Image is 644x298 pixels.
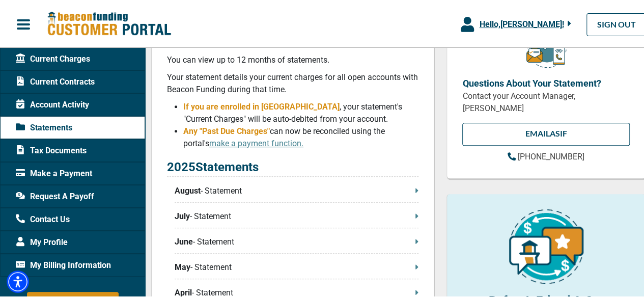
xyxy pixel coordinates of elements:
[209,137,303,147] a: make a payment function.
[462,121,630,144] a: EMAILAsif
[508,149,584,161] a: [PHONE_NUMBER]
[167,52,418,65] p: You can view up to 12 months of statements.
[175,209,190,221] span: July
[16,51,90,64] span: Current Charges
[16,74,95,87] span: Current Contracts
[175,234,193,247] span: June
[16,97,89,110] span: Account Activity
[167,70,418,94] p: Your statement details your current charges for all open accounts with Beacon Funding during that...
[16,258,111,270] span: My Billing Information
[462,89,630,113] p: Contact your Account Manager, [PERSON_NAME]
[175,285,418,297] p: - Statement
[175,285,192,297] span: April
[47,10,171,36] img: Beacon Funding Customer Portal Logo
[16,212,70,224] span: Contact Us
[183,125,270,134] span: Any "Past Due Charges"
[175,260,190,272] span: May
[523,25,569,67] img: customer-service.png
[183,125,385,147] span: can now be reconciled using the portal's
[16,189,94,201] span: Request A Payoff
[16,120,72,132] span: Statements
[509,208,583,282] img: refer-a-friend-icon.png
[175,209,418,221] p: - Statement
[462,75,630,89] p: Questions About Your Statement?
[16,143,87,155] span: Tax Documents
[16,235,68,247] span: My Profile
[183,100,340,110] span: If you are enrolled in [GEOGRAPHIC_DATA]
[16,166,92,178] span: Make a Payment
[175,183,418,196] p: - Statement
[167,156,418,175] p: 2025 Statements
[175,260,418,272] p: - Statement
[518,150,584,160] span: [PHONE_NUMBER]
[7,269,29,291] div: Accessibility Menu
[175,234,418,247] p: - Statement
[175,183,201,196] span: August
[479,18,564,28] span: Hello, [PERSON_NAME] !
